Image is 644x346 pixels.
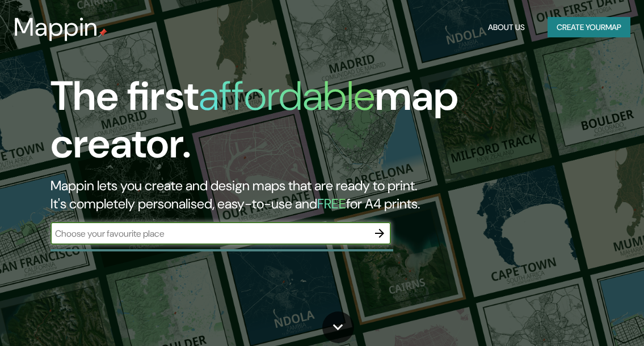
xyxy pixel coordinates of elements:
img: mappin-pin [98,28,107,37]
button: About Us [483,17,529,38]
h2: Mappin lets you create and design maps that are ready to print. It's completely personalised, eas... [50,177,566,213]
h1: affordable [199,70,375,122]
input: Choose your favourite place [50,227,368,240]
button: Create yourmap [548,17,630,38]
h3: Mappin [14,12,98,42]
h5: FREE [317,195,346,212]
h1: The first map creator. [50,72,566,177]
